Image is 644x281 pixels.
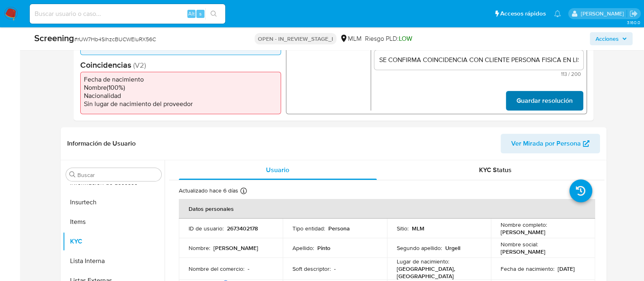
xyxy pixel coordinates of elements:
button: Insurtech [63,192,165,212]
button: search-icon [205,8,222,20]
b: Screening [34,31,74,44]
p: Nombre completo : [501,221,547,228]
p: Lugar de nacimiento : [397,258,449,265]
span: 3.160.0 [626,19,640,26]
p: - [334,265,336,272]
p: OPEN - IN_REVIEW_STAGE_I [255,33,336,44]
span: s [199,10,202,18]
button: KYC [63,232,165,251]
p: Nombre : [189,244,210,252]
span: Usuario [266,165,289,175]
span: LOW [399,34,412,43]
span: Riesgo PLD: [365,34,412,43]
div: MLM [340,34,362,43]
h1: Información de Usuario [67,139,136,148]
p: Pinto [317,244,330,252]
span: Alt [188,10,195,18]
p: Fecha de nacimiento : [501,265,554,272]
p: Nombre del comercio : [189,265,244,272]
p: Nombre social : [501,241,538,248]
span: # rUW7Hb4SlhzcBUCWEluRX56C [74,35,156,43]
p: Actualizado hace 6 días [179,187,238,195]
span: Acciones [596,32,619,45]
p: [PERSON_NAME] [501,248,545,255]
button: Buscar [69,171,76,178]
span: KYC Status [479,165,512,175]
a: Notificaciones [554,10,561,17]
p: Urgell [445,244,460,252]
p: [DATE] [558,265,575,272]
th: Datos personales [179,199,595,219]
p: ID de usuario : [189,225,224,232]
span: Ver Mirada por Persona [511,134,581,153]
button: Lista Interna [63,251,165,271]
p: Tipo entidad : [292,225,325,232]
p: Sitio : [397,225,409,232]
p: [GEOGRAPHIC_DATA], [GEOGRAPHIC_DATA] [397,265,478,280]
p: Apellido : [292,244,314,252]
p: anamaria.arriagasanchez@mercadolibre.com.mx [580,10,626,18]
p: 2673402178 [227,225,258,232]
p: [PERSON_NAME] [501,228,545,236]
input: Buscar [77,171,158,179]
button: Acciones [590,32,633,45]
p: [PERSON_NAME] [213,244,258,252]
button: Ver Mirada por Persona [501,134,600,153]
input: Buscar usuario o caso... [30,9,225,19]
span: Accesos rápidos [500,9,546,18]
p: MLM [412,225,424,232]
p: - [248,265,249,272]
a: Salir [629,9,638,18]
button: Items [63,212,165,232]
p: Segundo apellido : [397,244,442,252]
p: Persona [328,225,350,232]
p: Soft descriptor : [292,265,331,272]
